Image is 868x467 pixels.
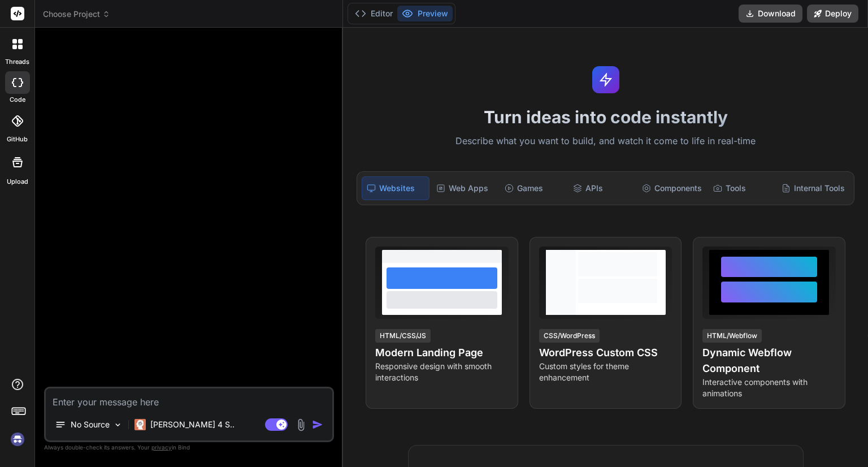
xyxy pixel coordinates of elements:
[500,176,566,200] div: Games
[702,377,836,399] p: Interactive components with animations
[362,176,429,200] div: Websites
[539,345,672,361] h4: WordPress Custom CSS
[350,6,397,21] button: Editor
[7,135,28,144] label: GitHub
[312,419,323,430] img: icon
[134,419,146,430] img: Claude 4 Sonnet
[8,430,27,449] img: signin
[432,176,498,200] div: Web Apps
[739,5,802,23] button: Download
[10,95,25,105] label: code
[44,442,334,453] p: Always double-check its answers. Your in Bind
[702,345,836,377] h4: Dynamic Webflow Component
[113,420,123,430] img: Pick Models
[375,345,509,361] h4: Modern Landing Page
[350,134,861,149] p: Describe what you want to build, and watch it come to life in real-time
[151,444,172,451] span: privacy
[709,176,775,200] div: Tools
[5,57,29,67] label: threads
[150,419,235,430] p: [PERSON_NAME] 4 S..
[807,5,858,23] button: Deploy
[397,6,453,21] button: Preview
[777,176,849,200] div: Internal Tools
[568,176,635,200] div: APIs
[539,361,672,383] p: Custom styles for theme enhancement
[43,8,110,20] span: Choose Project
[637,176,706,200] div: Components
[702,329,762,343] div: HTML/Webflow
[375,361,509,383] p: Responsive design with smooth interactions
[375,329,431,343] div: HTML/CSS/JS
[7,177,28,187] label: Upload
[71,419,110,430] p: No Source
[294,418,307,431] img: attachment
[539,329,600,343] div: CSS/WordPress
[350,107,861,127] h1: Turn ideas into code instantly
